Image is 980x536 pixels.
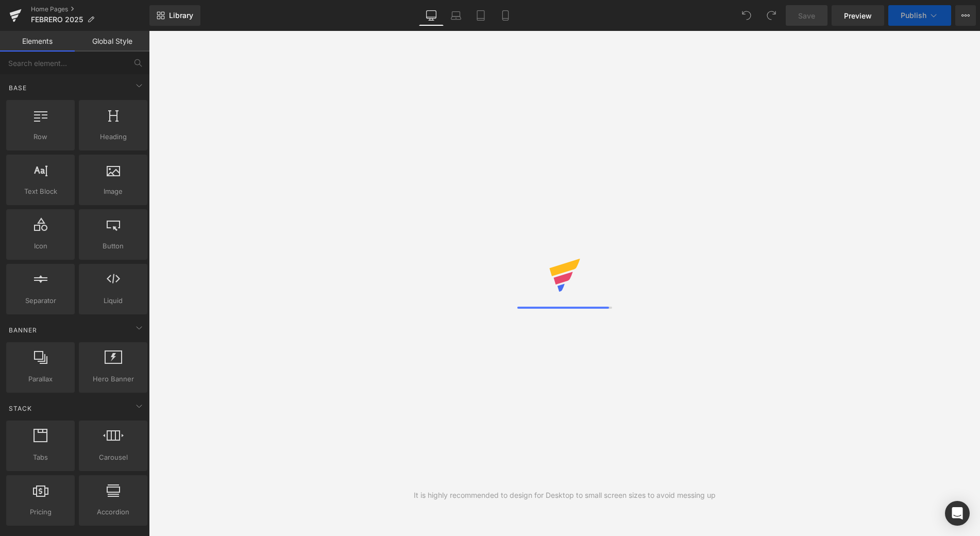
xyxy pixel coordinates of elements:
button: More [955,5,976,26]
span: Save [798,10,815,21]
div: Open Intercom Messenger [945,501,970,526]
span: Text Block [9,186,72,197]
div: It is highly recommended to design for Desktop to small screen sizes to avoid messing up [414,490,716,501]
span: Liquid [82,295,144,306]
a: Tablet [468,5,493,26]
button: Publish [888,5,951,26]
span: Image [82,186,144,197]
a: New Library [149,5,200,26]
span: Heading [82,131,144,142]
a: Preview [832,5,884,26]
button: Redo [761,5,782,26]
span: Library [169,11,193,20]
span: Pricing [9,507,72,517]
span: Banner [8,325,38,335]
span: Hero Banner [82,374,144,384]
span: Preview [844,10,872,21]
span: Base [8,83,28,93]
span: Tabs [9,452,72,463]
button: Undo [736,5,757,26]
a: Global Style [75,31,149,52]
span: Parallax [9,374,72,384]
span: Stack [8,404,33,413]
a: Mobile [493,5,518,26]
a: Laptop [444,5,468,26]
span: Separator [9,295,72,306]
span: Publish [901,11,926,20]
span: Row [9,131,72,142]
span: Accordion [82,507,144,517]
span: Button [82,241,144,252]
span: FEBRERO 2025 [31,15,83,24]
a: Home Pages [31,5,149,13]
span: Carousel [82,452,144,463]
span: Icon [9,241,72,252]
a: Desktop [419,5,444,26]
